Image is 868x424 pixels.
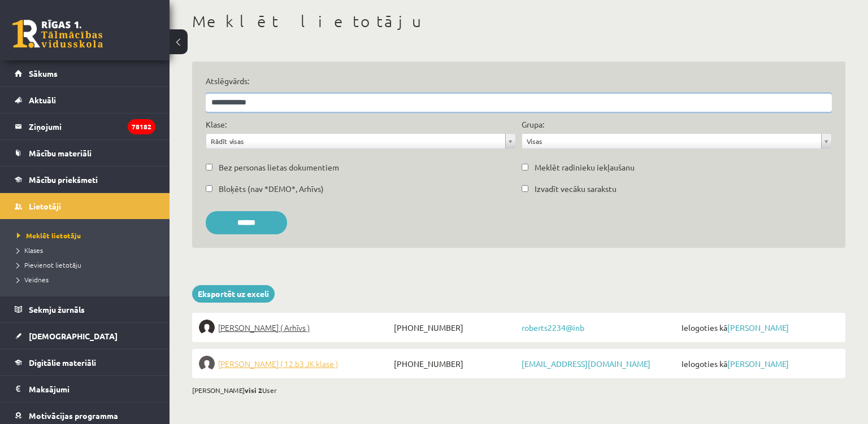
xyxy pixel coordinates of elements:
[192,385,845,395] div: [PERSON_NAME] User
[199,356,391,371] a: [PERSON_NAME] ( 12.b3 JK klase )
[535,183,617,195] label: Izvadīt vecāku sarakstu
[29,304,85,314] span: Sekmju žurnāls
[29,376,155,402] legend: Maksājumi
[29,68,58,78] span: Sākums
[679,320,839,335] span: Ielogoties kā
[727,322,789,333] a: [PERSON_NAME]
[391,320,519,335] span: [PHONE_NUMBER]
[206,119,227,130] label: Klase:
[522,359,650,369] a: [EMAIL_ADDRESS][DOMAIN_NAME]
[219,183,324,195] label: Bloķēts (nav *DEMO*, Arhīvs)
[206,75,832,87] label: Atslēgvārds:
[527,134,817,148] span: Visas
[219,161,339,173] label: Bez personas lietas dokumentiem
[15,193,155,219] a: Lietotāji
[15,87,155,113] a: Aktuāli
[218,356,338,371] span: [PERSON_NAME] ( 12.b3 JK klase )
[29,201,61,211] span: Lietotāji
[206,134,515,148] a: Rādīt visas
[29,331,118,341] span: [DEMOGRAPHIC_DATA]
[17,275,49,284] span: Veidnes
[727,359,789,369] a: [PERSON_NAME]
[15,167,155,193] a: Mācību priekšmeti
[192,285,275,303] a: Eksportēt uz exceli
[15,349,155,375] a: Digitālie materiāli
[29,410,118,421] span: Motivācijas programma
[15,376,155,402] a: Maksājumi
[199,320,215,335] img: Roberts Pūliņš
[17,231,81,240] span: Meklēt lietotāju
[12,20,103,48] a: Rīgas 1. Tālmācības vidusskola
[535,161,635,173] label: Meklēt radinieku iekļaušanu
[211,134,501,148] span: Rādīt visas
[679,356,839,371] span: Ielogoties kā
[17,260,81,269] span: Pievienot lietotāju
[29,174,98,185] span: Mācību priekšmeti
[17,230,158,241] a: Meklēt lietotāju
[17,246,43,255] span: Klases
[29,357,96,368] span: Digitālie materiāli
[199,320,391,335] a: [PERSON_NAME] ( Arhīvs )
[15,323,155,349] a: [DEMOGRAPHIC_DATA]
[29,95,56,105] span: Aktuāli
[15,296,155,322] a: Sekmju žurnāls
[199,356,215,371] img: Roberts Pūliņš
[391,356,519,371] span: [PHONE_NUMBER]
[15,113,155,139] a: Ziņojumi78182
[522,134,831,148] a: Visas
[29,113,155,139] legend: Ziņojumi
[17,274,158,285] a: Veidnes
[218,320,310,335] span: [PERSON_NAME] ( Arhīvs )
[192,12,845,31] h1: Meklēt lietotāju
[245,386,262,395] b: visi 2
[522,119,544,130] label: Grupa:
[522,322,584,333] a: roberts2234@inb
[15,140,155,166] a: Mācību materiāli
[29,148,92,158] span: Mācību materiāli
[128,119,155,134] i: 78182
[17,245,158,255] a: Klases
[17,260,158,270] a: Pievienot lietotāju
[15,60,155,86] a: Sākums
